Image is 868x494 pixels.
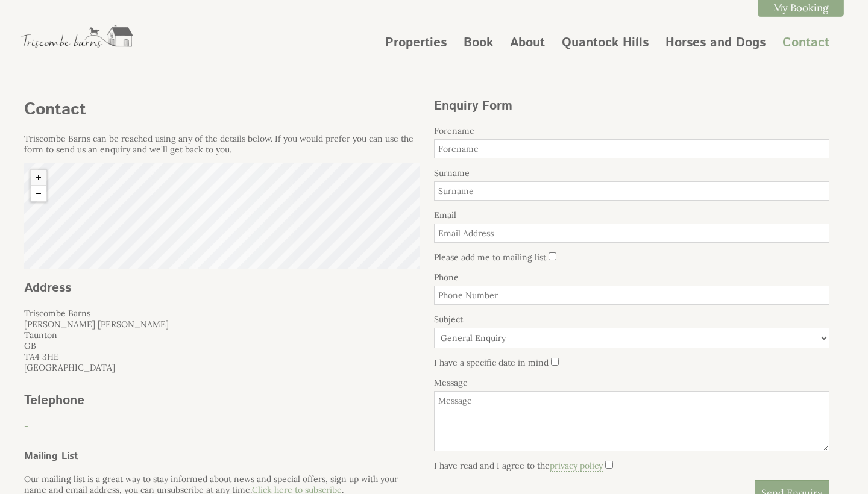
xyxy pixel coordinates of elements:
label: Email [434,210,829,220]
label: Forename [434,125,829,136]
img: Triscombe Barns [17,15,137,57]
a: Contact [782,34,829,52]
h2: Enquiry Form [434,97,829,115]
h2: Address [24,279,420,297]
p: Triscombe Barns can be reached using any of the details below. If you would prefer you can use th... [24,133,420,155]
label: Please add me to mailing list [434,252,546,263]
label: Surname [434,167,829,178]
input: Surname [434,181,829,201]
a: Horses and Dogs [665,34,766,52]
label: I have read and I agree to the [434,460,603,471]
h2: Telephone [24,392,207,410]
label: Phone [434,272,829,283]
a: - [24,421,28,431]
p: Triscombe Barns [PERSON_NAME] [PERSON_NAME] Taunton GB TA4 3HE [GEOGRAPHIC_DATA] [24,308,420,373]
a: About [510,34,545,52]
label: Message [434,377,829,388]
h3: Mailing List [24,449,420,463]
button: Zoom out [31,186,46,201]
a: Book [464,34,493,52]
input: Phone Number [434,286,829,305]
input: Forename [434,139,829,158]
button: Zoom in [31,170,46,186]
canvas: Map [24,163,420,269]
label: Subject [434,314,829,325]
a: Quantock Hills [562,34,649,52]
input: Email Address [434,224,829,243]
a: Properties [385,34,447,52]
label: I have a specific date in mind [434,357,549,368]
h1: Contact [24,98,420,122]
a: privacy policy [550,460,603,472]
